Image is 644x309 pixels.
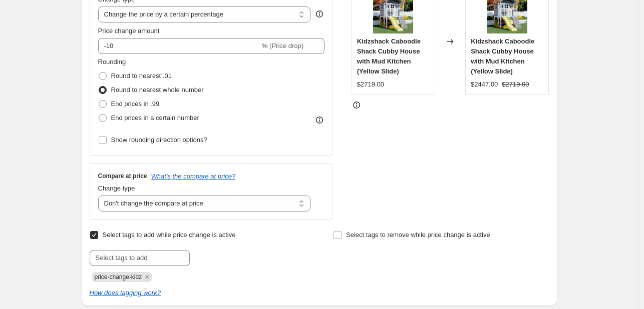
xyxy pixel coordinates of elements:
span: Select tags to add while price change is active [103,231,236,238]
h3: Compare at price [98,172,147,180]
span: Round to nearest .01 [111,72,172,79]
span: Rounding [98,58,126,65]
span: End prices in .99 [111,100,160,107]
button: What's the compare at price? [151,172,236,180]
input: -15 [98,38,260,54]
span: Round to nearest whole number [111,86,204,93]
span: Select tags to remove while price change is active [346,231,490,238]
div: $2719.00 [357,79,384,89]
span: End prices in a certain number [111,114,199,121]
span: Show rounding direction options? [111,136,207,143]
strike: $2719.00 [502,79,529,89]
span: price-change-kidz [95,273,142,280]
span: Kidzshack Caboodle Shack Cubby House with Mud Kitchen (Yellow Slide) [357,37,421,75]
span: Kidzshack Caboodle Shack Cubby House with Mud Kitchen (Yellow Slide) [471,37,534,75]
span: Price change amount [98,27,160,34]
button: Remove price-change-kidz [143,272,152,281]
input: Select tags to add [90,250,190,266]
span: Change type [98,184,135,192]
a: How does tagging work? [90,289,161,296]
span: % (Price drop) [262,42,303,49]
div: $2447.00 [471,79,498,89]
div: help [314,9,325,19]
